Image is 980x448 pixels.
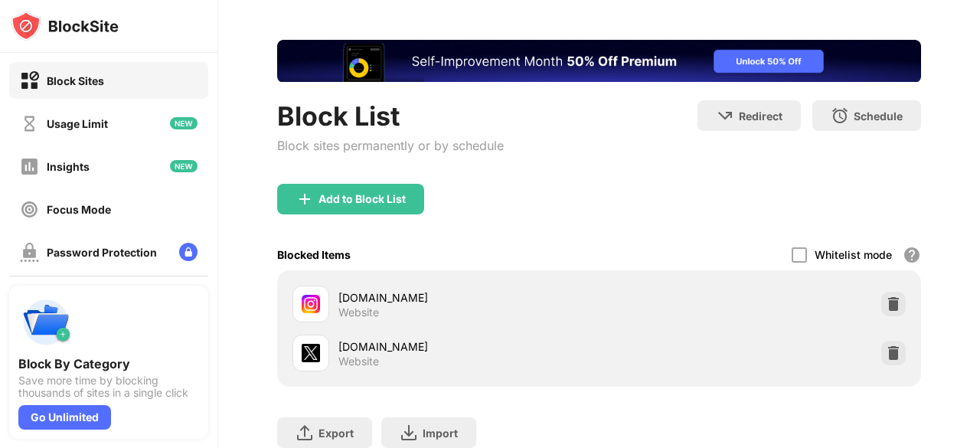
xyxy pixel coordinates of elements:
div: Schedule [854,110,903,123]
div: Import [423,427,458,440]
div: Export [318,427,354,440]
img: time-usage-off.svg [20,114,39,133]
div: Block By Category [18,356,199,371]
div: Website [338,355,379,368]
div: Focus Mode [47,203,111,216]
img: focus-off.svg [20,200,39,219]
img: favicons [302,344,320,362]
img: push-categories.svg [18,295,73,350]
div: Whitelist mode [815,248,892,261]
div: Blocked Items [277,248,351,261]
div: Go Unlimited [18,405,111,430]
div: Save more time by blocking thousands of sites in a single click [18,374,199,399]
div: Block List [277,100,504,132]
img: lock-menu.svg [179,243,198,261]
div: Block Sites [47,74,104,87]
img: block-on.svg [20,71,39,90]
div: Password Protection [47,246,157,259]
div: [DOMAIN_NAME] [338,289,599,306]
div: Block sites permanently or by schedule [277,138,504,153]
img: favicons [302,295,320,313]
div: [DOMAIN_NAME] [338,338,599,355]
div: Usage Limit [47,117,108,130]
img: new-icon.svg [170,160,198,172]
div: Insights [47,160,90,173]
img: new-icon.svg [170,117,198,129]
div: Website [338,306,379,319]
div: Redirect [739,110,782,123]
img: insights-off.svg [20,157,39,176]
img: password-protection-off.svg [20,243,39,262]
div: Add to Block List [318,193,406,205]
img: logo-blocksite.svg [11,11,119,41]
iframe: Banner [277,40,921,82]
